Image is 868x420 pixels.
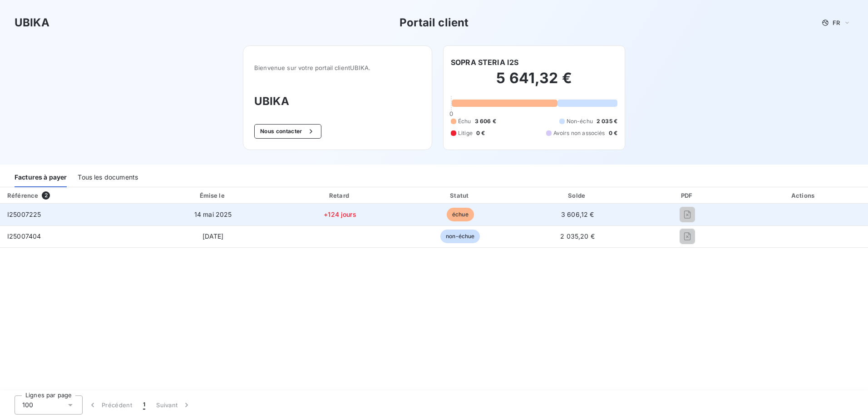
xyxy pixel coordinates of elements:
span: Litige [458,129,473,137]
span: I25007225 [7,210,41,218]
span: 14 mai 2025 [194,210,232,218]
h3: UBIKA [15,15,49,31]
span: 2 035,20 € [560,232,595,240]
h2: 5 641,32 € [451,69,617,96]
button: 1 [138,395,151,415]
h3: UBIKA [254,93,421,110]
h3: Portail client [399,15,469,31]
div: Référence [7,192,38,199]
span: 100 [22,400,33,410]
span: 0 [449,110,453,117]
div: Solde [522,191,634,200]
div: Statut [403,191,518,200]
span: [DATE] [202,232,224,240]
span: 1 [143,400,145,410]
span: 0 € [476,129,485,137]
span: 2 [42,191,50,200]
span: 2 035 € [597,117,617,125]
span: Avoirs non associés [553,129,605,137]
button: Précédent [83,395,138,415]
div: PDF [637,191,738,200]
span: +124 jours [324,210,356,218]
span: Non-échu [567,117,593,125]
button: Nous contacter [254,124,321,139]
h6: SOPRA STERIA I2S [451,57,518,68]
span: échue [447,208,474,221]
span: Échu [458,117,471,125]
span: 3 606 € [475,117,496,125]
div: Factures à payer [15,168,67,187]
div: Émise le [148,191,277,200]
span: I25007404 [7,232,41,240]
div: Retard [281,191,399,200]
button: Suivant [151,395,197,415]
span: FR [833,19,840,26]
div: Tous les documents [78,168,138,187]
span: 3 606,12 € [561,210,594,218]
span: 0 € [609,129,617,137]
span: Bienvenue sur votre portail client UBIKA . [254,64,421,71]
span: non-échue [440,230,480,243]
div: Actions [741,191,866,200]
